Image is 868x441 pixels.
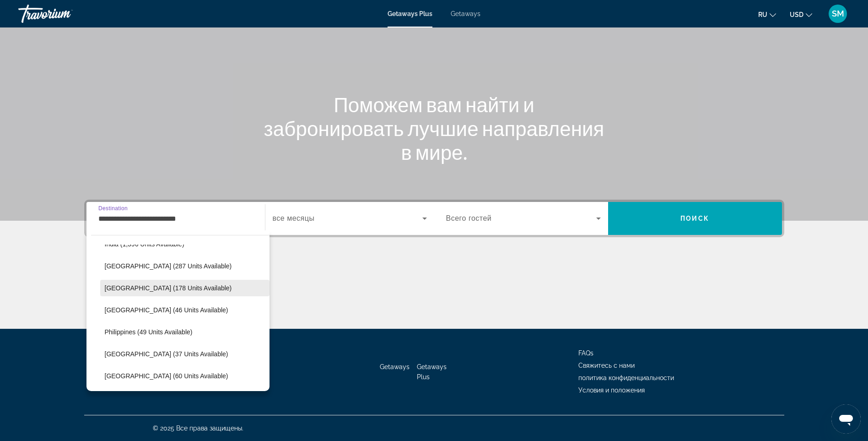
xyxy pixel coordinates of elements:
span: [GEOGRAPHIC_DATA] (178 units available) [105,284,232,292]
button: Select destination: Taiwan (37 units available) [100,346,270,362]
button: Select destination: Philippines (49 units available) [100,324,270,340]
span: © 2025 Все права защищены. [153,425,243,432]
a: Свяжитесь с нами [578,362,635,369]
button: Search [608,202,782,235]
a: Getaways [451,10,480,17]
a: Travorium [18,2,110,26]
span: Destination [98,205,128,211]
button: Select destination: Indonesia (287 units available) [100,258,270,274]
span: SM [832,9,844,18]
button: Select destination: Thailand (60 units available) [100,368,270,384]
button: Change currency [790,8,812,21]
span: [GEOGRAPHIC_DATA] (287 units available) [105,262,232,270]
h1: Поможем вам найти и забронировать лучшие направления в мире. [263,93,606,164]
span: Всего гостей [446,214,492,222]
span: Philippines (49 units available) [105,328,193,336]
button: Select destination: Malaysia (178 units available) [100,280,270,296]
a: Getaways Plus [388,10,432,17]
a: FAQs [578,349,593,357]
div: Search widget [86,202,782,235]
button: User Menu [826,4,850,23]
a: политика конфиденциальности [578,374,674,381]
a: Условия и положения [578,387,645,394]
input: Select destination [98,213,253,224]
span: USD [790,11,803,18]
span: [GEOGRAPHIC_DATA] (60 units available) [105,372,228,380]
iframe: Schaltfläche zum Öffnen des Messaging-Fensters [831,404,861,434]
a: Getaways Plus [417,363,447,381]
button: Change language [758,8,776,21]
span: [GEOGRAPHIC_DATA] (46 units available) [105,306,228,314]
span: все месяцы [273,214,315,222]
button: Select destination: Maldives (46 units available) [100,302,270,318]
div: Destination options [86,230,270,391]
span: ru [758,11,767,18]
button: Select destination: India (1,396 units available) [100,236,270,252]
span: [GEOGRAPHIC_DATA] (37 units available) [105,350,228,358]
a: Getaways [380,363,410,370]
span: Поиск [680,215,709,222]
